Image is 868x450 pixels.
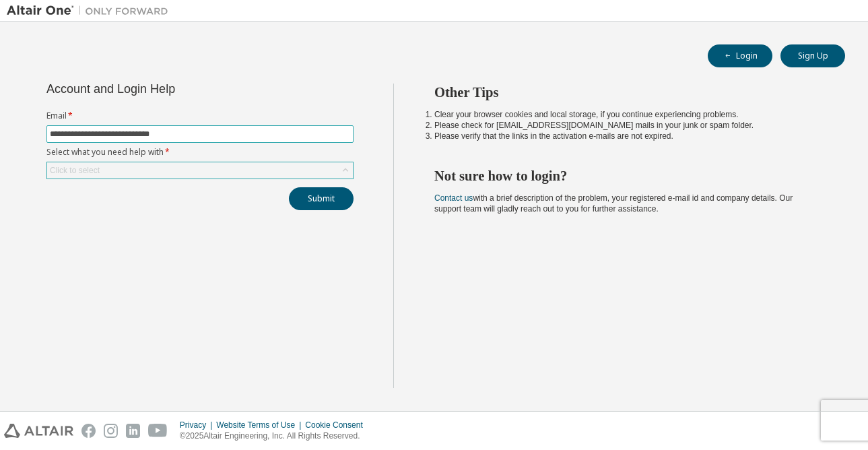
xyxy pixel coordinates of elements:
label: Select what you need help with [46,147,354,158]
div: Website Terms of Use [216,420,305,430]
img: Altair One [7,4,175,18]
label: Email [46,110,354,121]
button: Login [708,44,772,67]
div: Account and Login Help [46,84,292,94]
button: Submit [289,187,354,210]
h2: Other Tips [434,84,821,101]
a: Contact us [434,193,473,203]
div: Cookie Consent [305,420,370,430]
p: © 2025 Altair Engineering, Inc. All Rights Reserved. [180,430,371,442]
h2: Not sure how to login? [434,167,821,185]
img: linkedin.svg [126,424,140,438]
img: altair_logo.svg [4,424,73,438]
img: instagram.svg [104,424,118,438]
div: Privacy [180,420,216,430]
div: Click to select [50,165,100,176]
li: Please verify that the links in the activation e-mails are not expired. [434,131,821,141]
button: Sign Up [780,44,845,67]
li: Please check for [EMAIL_ADDRESS][DOMAIN_NAME] mails in your junk or spam folder. [434,120,821,131]
img: facebook.svg [81,424,96,438]
img: youtube.svg [148,424,168,438]
div: Click to select [47,162,353,179]
li: Clear your browser cookies and local storage, if you continue experiencing problems. [434,109,821,120]
span: with a brief description of the problem, your registered e-mail id and company details. Our suppo... [434,193,793,214]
